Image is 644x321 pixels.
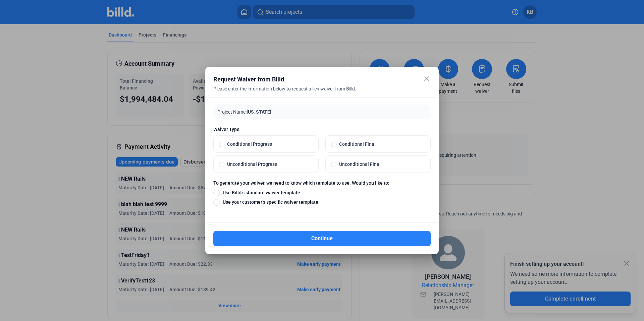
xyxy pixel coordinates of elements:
[213,85,414,100] div: Please enter the information below to request a lien waiver from Billd.
[220,199,318,205] span: Use your customer’s specific waiver template
[213,231,431,246] button: Continue
[213,126,431,133] span: Waiver Type
[423,75,431,83] mat-icon: close
[220,189,300,196] span: Use Billd’s standard waiver template
[336,161,425,168] span: Unconditional Final
[224,141,313,147] span: Conditional Progress
[224,161,313,168] span: Unconditional Progress
[217,109,247,115] span: Project Name:
[336,141,425,147] span: Conditional Final
[213,75,414,84] div: Request Waiver from Billd
[247,109,271,115] span: [US_STATE]
[213,180,431,189] label: To generate your waiver, we need to know which template to use. Would you like to:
